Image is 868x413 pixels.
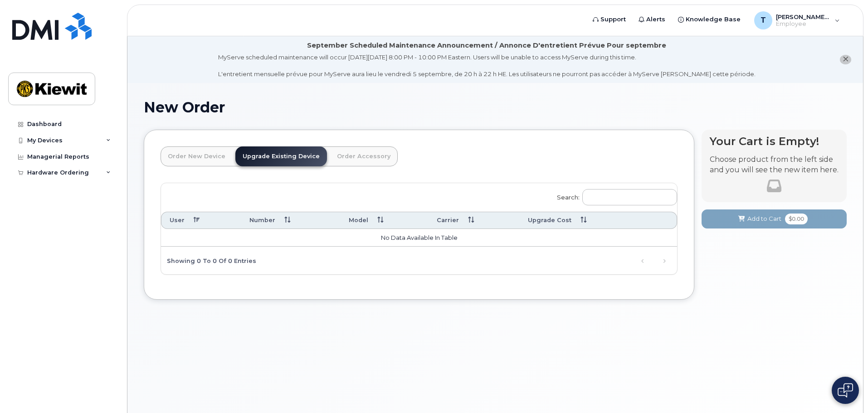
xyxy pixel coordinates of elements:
[551,183,677,209] label: Search:
[235,146,327,166] a: Upgrade Existing Device
[636,254,649,267] a: Previous
[307,41,666,50] div: September Scheduled Maintenance Announcement / Annonce D'entretient Prévue Pour septembre
[747,214,781,223] span: Add to Cart
[582,189,677,205] input: Search:
[161,212,241,228] th: User: activate to sort column descending
[658,254,671,267] a: Next
[341,212,429,228] th: Model: activate to sort column ascending
[710,155,839,175] p: Choose product from the left side and you will see the new item here.
[161,229,677,247] td: No data available in table
[161,253,256,268] div: Showing 0 to 0 of 0 entries
[161,146,233,166] a: Order New Device
[838,383,853,398] img: Open chat
[144,99,847,115] h1: New Order
[840,55,851,64] button: close notification
[241,212,341,228] th: Number: activate to sort column ascending
[520,212,647,228] th: Upgrade Cost: activate to sort column ascending
[218,53,756,78] div: MyServe scheduled maintenance will occur [DATE][DATE] 8:00 PM - 10:00 PM Eastern. Users will be u...
[330,146,398,166] a: Order Accessory
[429,212,520,228] th: Carrier: activate to sort column ascending
[785,214,808,224] span: $0.00
[710,135,839,147] h4: Your Cart is Empty!
[702,209,847,228] button: Add to Cart $0.00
